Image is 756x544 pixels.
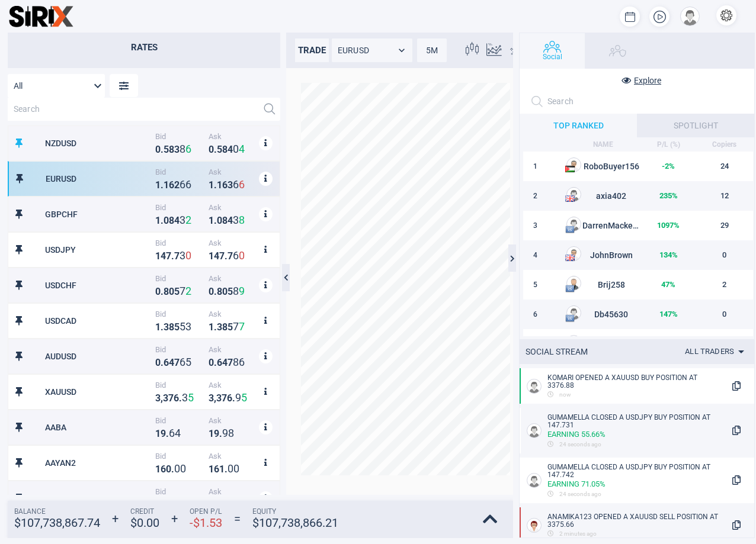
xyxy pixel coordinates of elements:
img: sirix [9,6,73,27]
strong: . [171,463,174,474]
strong: . [232,392,235,403]
strong: 1 [155,214,161,226]
strong: 0 [209,285,214,297]
strong: 8 [233,284,239,297]
strong: . [161,285,164,297]
th: Copiers [696,137,753,152]
input: Search [8,98,258,121]
strong: 1 [155,427,161,439]
strong: 1 [209,179,214,190]
strong: 4 [222,356,228,368]
th: NAME [565,137,642,152]
strong: 7 [222,392,227,403]
div: USDJPY [45,245,152,255]
strong: 1 [217,179,222,190]
strong: 4 [214,250,219,261]
strong: . [161,214,164,226]
div: trade [295,38,329,62]
td: Db45630 [565,300,642,329]
span: Explore [634,76,661,85]
strong: 9 [222,426,228,439]
strong: $ 0.00 [130,516,159,530]
strong: 147 % [659,310,678,318]
div: AABA [45,423,152,432]
strong: . [214,143,217,154]
strong: 3 [155,392,161,403]
strong: 0 [169,285,174,297]
strong: 8 [164,285,169,297]
td: 0 [696,300,753,329]
strong: 4 [169,356,174,368]
div: now [547,391,725,398]
td: 24 [696,152,753,181]
strong: 6 [164,356,169,368]
strong: 0 [222,285,228,297]
strong: , [161,392,163,403]
strong: 47 % [661,280,675,289]
span: Ask [209,345,256,353]
div: 24 seconds ago [547,491,725,497]
strong: 1 [209,214,214,226]
strong: 0 [155,356,161,368]
strong: 5 [241,391,247,403]
span: Bid [155,238,203,247]
strong: . [161,179,164,190]
tr: 1PS flagRoboBuyer156-2%24 [523,152,753,181]
td: DarrenMackenzie [565,211,642,240]
strong: 0 [164,214,169,226]
td: Brij258 [565,270,642,300]
span: Bid [155,167,203,176]
span: Ask [209,131,256,140]
div: TOP RANKED [520,114,637,137]
strong: 8 [222,214,228,226]
strong: 0 [239,249,245,261]
strong: 5 [217,143,222,154]
strong: 8 [239,213,245,226]
strong: 2 [174,179,180,190]
img: PS flag [565,166,575,172]
tr: 3EU flagDarrenMackenzie1097%29 [523,211,753,240]
span: Ask [209,273,256,282]
strong: 0 [209,143,214,154]
span: Equity [252,507,338,516]
strong: + [112,511,118,526]
strong: 0 [233,142,239,154]
div: Gumamella CLOSED A USDJPY BUY POSITION At 147.742 [547,463,725,489]
strong: 2 [185,284,191,297]
strong: 235 % [659,191,678,200]
strong: 7 [228,356,233,368]
div: AUDUSD [45,352,152,361]
td: 1 [523,152,565,181]
strong: 0 [180,462,186,474]
strong: 0 [166,463,171,474]
span: Bid [155,131,203,140]
strong: 4 [228,143,233,154]
strong: . [214,179,217,190]
strong: 5 [174,321,180,332]
td: 6 [523,300,565,329]
span: Credit [130,507,159,516]
strong: 134 % [659,250,678,259]
div: Earning 71.05 % [547,480,725,488]
h2: Rates [8,33,280,68]
strong: . [214,321,217,332]
td: ggsd1111 [565,329,642,359]
tr: 7ggsd11110 [523,329,753,359]
strong: 1 [209,321,214,332]
strong: . [214,285,217,297]
strong: 6 [169,179,174,190]
strong: 6 [222,179,228,190]
div: Earning 55.66 % [547,430,725,438]
strong: 9 [239,284,245,297]
td: 0 [696,329,753,359]
span: Bid [155,487,203,495]
div: SOCIAL STREAM [526,347,588,356]
strong: 9 [214,427,219,439]
strong: - $ 1.53 [190,516,222,530]
td: 12 [696,181,753,211]
strong: 8 [228,426,234,439]
strong: 0 [174,462,180,474]
strong: 3 [217,321,222,332]
strong: . [225,463,228,474]
td: 4 [523,240,565,270]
